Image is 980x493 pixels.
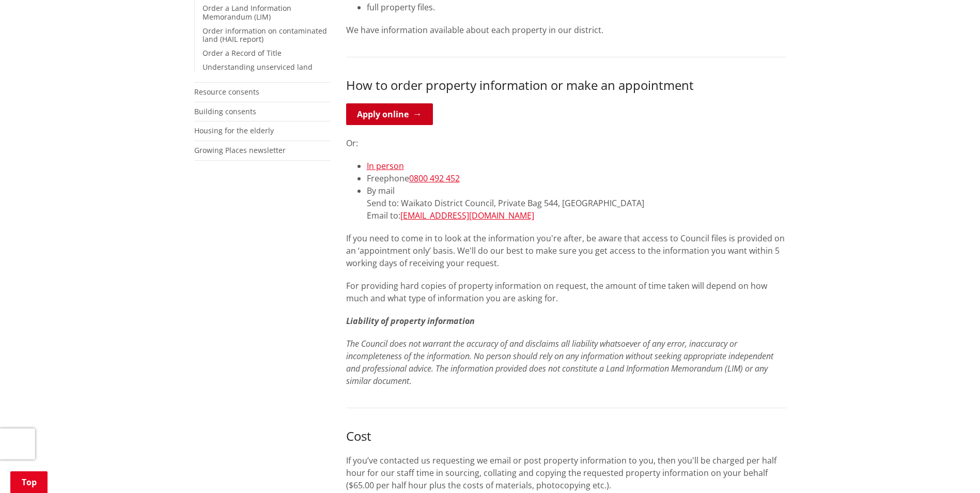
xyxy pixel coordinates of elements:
[409,173,460,184] a: 0800 492 452
[203,3,291,22] a: Order a Land Information Memorandum (LIM)
[346,103,433,125] a: Apply online
[194,145,286,155] a: Growing Places newsletter
[400,210,534,221] a: [EMAIL_ADDRESS][DOMAIN_NAME]
[367,1,786,13] li: full property files.
[346,24,786,36] p: We have information available about each property in our district.
[346,429,786,444] h3: Cost
[346,78,786,93] h3: How to order property information or make an appointment
[346,280,786,304] p: For providing hard copies of property information on request, the amount of time taken will depen...
[346,454,786,491] p: If you’ve contacted us requesting we email or post property information to you, then you'll be ch...
[932,450,970,487] iframe: Messenger Launcher
[346,337,786,387] p: .
[367,184,786,222] li: By mail Send to: Waikato District Council, Private Bag 544, [GEOGRAPHIC_DATA] Email to:
[194,106,256,116] a: Building consents
[367,160,404,172] a: In person
[194,87,259,97] a: Resource consents
[203,26,327,44] a: Order information on contaminated land (HAIL report)
[346,315,475,327] em: Liability of property information
[194,126,274,135] a: Housing for the elderly
[346,137,786,149] p: Or:
[346,232,786,269] p: If you need to come in to look at the information you're after, be aware that access to Council f...
[346,338,773,387] em: The Council does not warrant the accuracy of and disclaims all liability whatsoever of any error,...
[203,48,282,58] a: Order a Record of Title
[10,471,48,493] a: Top
[203,62,313,72] a: Understanding unserviced land
[367,172,786,184] li: Freephone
